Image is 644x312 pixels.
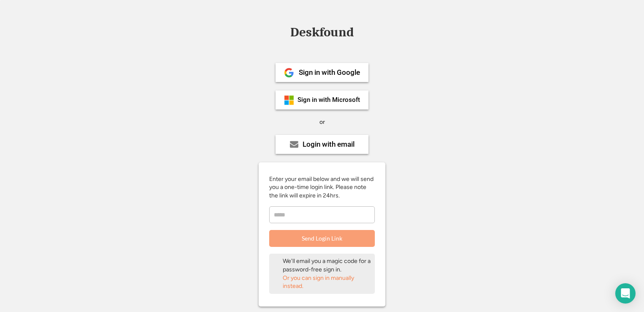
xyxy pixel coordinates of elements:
img: ms-symbollockup_mssymbol_19.png [284,95,294,105]
div: Sign in with Google [299,69,360,76]
div: Login with email [303,141,355,148]
div: Deskfound [286,26,358,39]
button: Send Login Link [269,230,375,247]
div: Or you can sign in manually instead. [283,274,371,290]
div: Open Intercom Messenger [615,283,636,304]
div: We'll email you a magic code for a password-free sign in. [283,257,371,274]
div: Sign in with Microsoft [297,97,360,103]
div: Enter your email below and we will send you a one-time login link. Please note the link will expi... [269,175,375,200]
img: 1024px-Google__G__Logo.svg.png [284,68,294,78]
div: or [319,118,325,126]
